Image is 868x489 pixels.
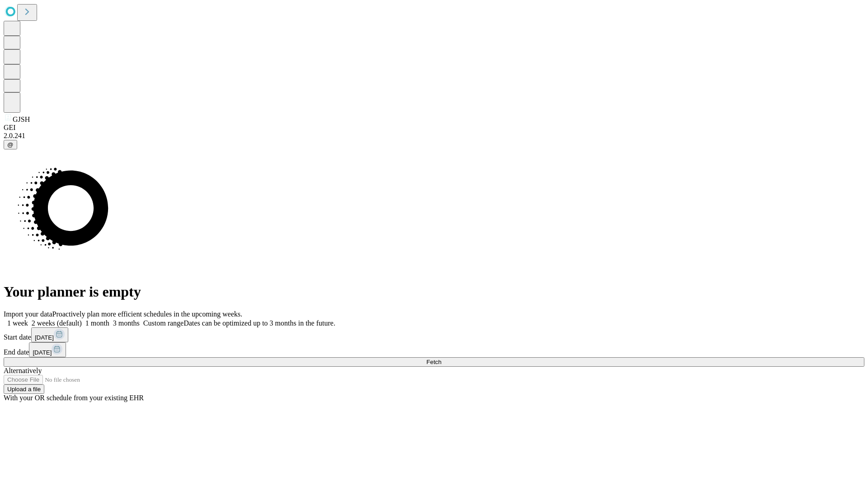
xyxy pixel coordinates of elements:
h1: Your planner is empty [4,283,864,300]
span: Fetch [426,359,441,365]
span: Custom range [143,319,184,327]
span: GJSH [13,115,30,123]
span: [DATE] [35,334,54,341]
span: Proactively plan more efficient schedules in the upcoming weeks. [52,310,242,318]
span: Alternatively [4,367,42,374]
span: 2 weeks (default) [32,319,82,327]
span: 3 months [113,319,140,327]
span: [DATE] [33,349,52,356]
div: GEI [4,124,864,132]
span: 1 month [85,319,109,327]
span: @ [7,141,14,148]
button: Upload a file [4,384,44,394]
div: 2.0.241 [4,132,864,140]
span: Import your data [4,310,52,318]
span: With your OR schedule from your existing EHR [4,394,144,402]
button: [DATE] [31,327,68,342]
button: @ [4,140,17,149]
span: 1 week [7,319,28,327]
div: Start date [4,327,864,342]
button: [DATE] [29,342,66,357]
div: End date [4,342,864,357]
span: Dates can be optimized up to 3 months in the future. [184,319,335,327]
button: Fetch [4,357,864,367]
